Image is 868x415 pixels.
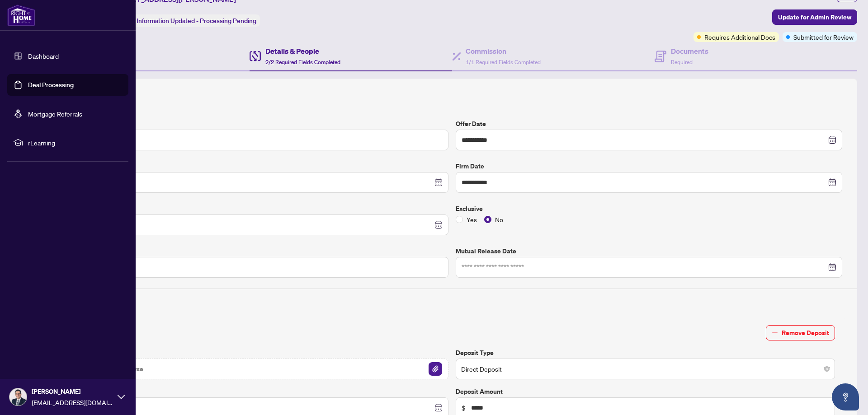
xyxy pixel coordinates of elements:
[137,17,256,25] span: Information Updated - Processing Pending
[456,387,835,396] label: Deposit Amount
[62,246,448,256] label: Unit/Lot Number
[62,119,448,129] label: Sold Price
[766,325,835,340] button: Remove Deposit
[772,9,857,25] button: Update for Admin Review
[772,330,778,336] span: minus
[32,387,113,396] span: [PERSON_NAME]
[491,214,507,224] span: No
[782,326,829,340] span: Remove Deposit
[28,81,74,89] a: Deal Processing
[456,119,842,129] label: Offer Date
[69,359,448,379] span: Drag & Drop OR BrowseFile Attachement
[832,383,859,410] button: Open asap
[671,59,693,65] span: Required
[62,296,842,307] h4: Deposit
[793,32,854,42] span: Submitted for Review
[429,362,442,376] img: File Attachement
[28,138,122,148] span: rLearning
[7,5,35,26] img: logo
[265,59,340,65] span: 2/2 Required Fields Completed
[456,161,842,171] label: Firm Date
[456,246,842,256] label: Mutual Release Date
[462,403,466,413] span: $
[62,161,448,171] label: Closing Date
[456,204,842,214] label: Exclusive
[62,204,448,214] label: Conditional Date
[463,214,481,224] span: Yes
[428,362,443,376] button: File Attachement
[69,348,448,358] label: Deposit Upload
[456,348,835,358] label: Deposit Type
[824,366,830,372] span: close-circle
[778,10,851,24] span: Update for Admin Review
[461,360,830,378] span: Direct Deposit
[62,93,842,108] h2: Trade Details
[265,46,340,56] h4: Details & People
[466,59,541,65] span: 1/1 Required Fields Completed
[466,46,541,56] h4: Commission
[32,397,113,407] span: [EMAIL_ADDRESS][DOMAIN_NAME]
[28,52,59,60] a: Dashboard
[704,32,775,42] span: Requires Additional Docs
[671,46,708,56] h4: Documents
[112,14,260,27] div: Status:
[28,110,82,118] a: Mortgage Referrals
[9,388,27,406] img: Profile Icon
[69,387,448,396] label: Deposit Date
